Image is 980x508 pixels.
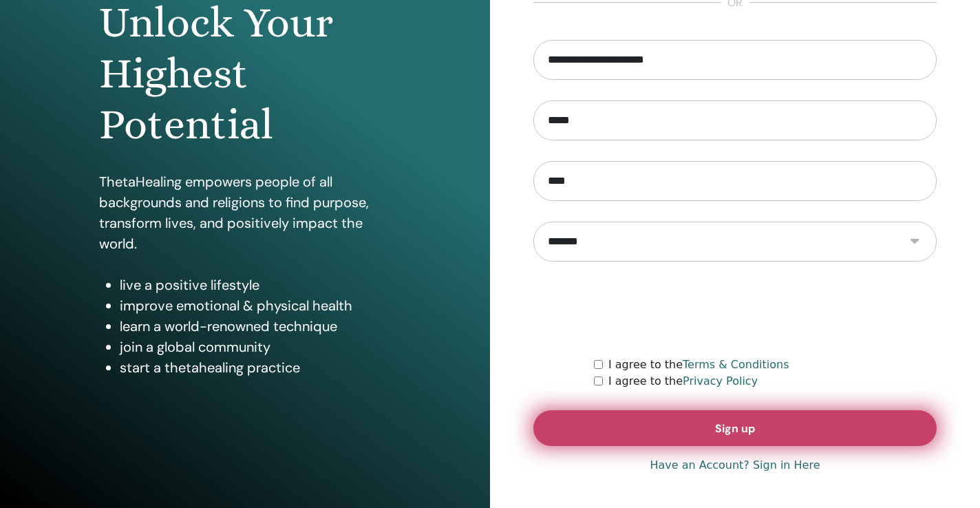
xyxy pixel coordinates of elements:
li: improve emotional & physical health [120,295,392,316]
span: Sign up [715,421,755,436]
li: start a thetahealing practice [120,357,392,378]
a: Have an Account? Sign in Here [650,457,820,474]
iframe: reCAPTCHA [630,282,840,336]
p: ThetaHealing empowers people of all backgrounds and religions to find purpose, transform lives, a... [99,171,392,254]
li: live a positive lifestyle [120,275,392,295]
label: I agree to the [608,357,789,373]
a: Privacy Policy [683,374,758,388]
li: learn a world-renowned technique [120,316,392,337]
button: Sign up [533,410,937,446]
li: join a global community [120,337,392,357]
a: Terms & Conditions [683,358,789,371]
label: I agree to the [608,373,758,390]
